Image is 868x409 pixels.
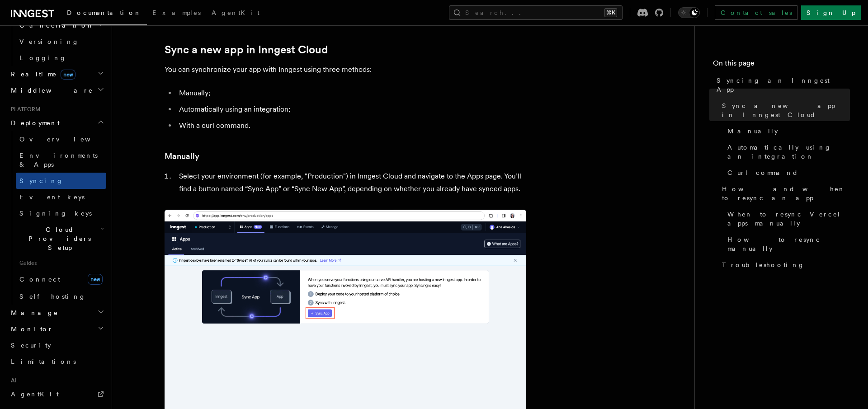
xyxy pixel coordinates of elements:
[727,168,798,177] span: Curl command
[16,221,106,256] button: Cloud Providers Setup
[7,305,106,321] button: Manage
[7,321,106,337] button: Monitor
[713,72,850,98] a: Syncing an Inngest App
[718,257,850,273] a: Troubleshooting
[11,342,51,349] span: Security
[16,189,106,205] a: Event keys
[16,205,106,221] a: Signing keys
[16,173,106,189] a: Syncing
[7,118,60,127] span: Deployment
[7,324,53,334] span: Monitor
[19,152,98,168] span: Environments & Apps
[718,98,850,123] a: Sync a new app in Inngest Cloud
[16,21,94,30] span: Cancellation
[16,256,106,270] span: Guides
[727,127,778,136] span: Manually
[16,225,100,252] span: Cloud Providers Setup
[7,106,41,113] span: Platform
[147,3,206,24] a: Examples
[724,231,850,257] a: How to resync manually
[16,288,106,305] a: Self hosting
[7,337,106,353] a: Security
[717,76,850,94] span: Syncing an Inngest App
[61,3,147,25] a: Documentation
[11,358,76,365] span: Limitations
[449,5,623,20] button: Search...⌘K
[176,87,526,99] li: Manually;
[713,58,850,72] h4: On this page
[7,86,93,95] span: Middleware
[19,210,92,217] span: Signing keys
[7,308,58,317] span: Manage
[19,136,113,143] span: Overview
[165,63,526,76] p: You can synchronize your app with Inngest using three methods:
[7,70,75,79] span: Realtime
[206,3,265,24] a: AgentKit
[19,54,66,61] span: Logging
[724,165,850,181] a: Curl command
[801,5,861,20] a: Sign Up
[16,270,106,288] a: Connectnew
[604,8,617,17] kbd: ⌘K
[727,143,850,161] span: Automatically using an integration
[16,131,106,147] a: Overview
[724,206,850,231] a: When to resync Vercel apps manually
[7,353,106,370] a: Limitations
[722,101,850,119] span: Sync a new app in Inngest Cloud
[88,274,103,285] span: new
[7,386,106,402] a: AgentKit
[16,17,106,33] button: Cancellation
[19,193,85,201] span: Event keys
[727,210,850,228] span: When to resync Vercel apps manually
[165,150,199,163] a: Manually
[7,82,106,99] button: Middleware
[176,103,526,116] li: Automatically using an integration;
[19,38,79,45] span: Versioning
[7,131,106,305] div: Deployment
[724,123,850,139] a: Manually
[724,139,850,165] a: Automatically using an integration
[165,43,328,56] a: Sync a new app in Inngest Cloud
[722,184,850,202] span: How and when to resync an app
[678,7,700,18] button: Toggle dark mode
[61,70,75,80] span: new
[7,115,106,131] button: Deployment
[16,50,106,66] a: Logging
[727,235,850,253] span: How to resync manually
[16,147,106,173] a: Environments & Apps
[11,390,59,398] span: AgentKit
[176,119,526,132] li: With a curl command.
[67,9,142,16] span: Documentation
[19,276,60,283] span: Connect
[16,33,106,50] a: Versioning
[7,66,106,82] button: Realtimenew
[718,181,850,206] a: How and when to resync an app
[715,5,797,20] a: Contact sales
[19,177,63,184] span: Syncing
[722,260,805,269] span: Troubleshooting
[212,9,259,16] span: AgentKit
[19,293,86,300] span: Self hosting
[7,377,17,384] span: AI
[176,170,526,195] li: Select your environment (for example, "Production") in Inngest Cloud and navigate to the Apps pag...
[152,9,201,16] span: Examples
